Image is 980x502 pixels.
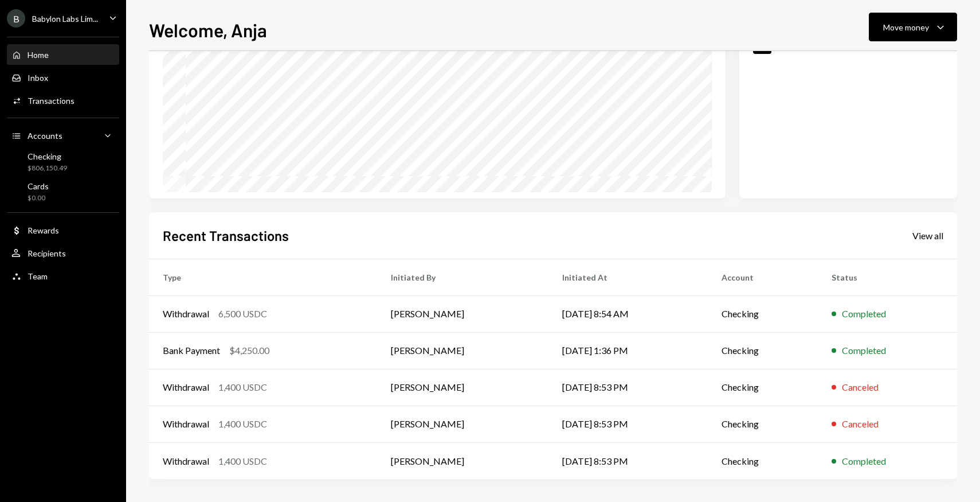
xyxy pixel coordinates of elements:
td: Checking [708,369,818,406]
div: 1,400 USDC [218,380,267,394]
th: Initiated By [377,259,548,295]
a: View all [912,229,943,242]
div: Home [28,50,49,60]
td: Checking [708,295,818,332]
td: [PERSON_NAME] [377,332,548,369]
th: Initiated At [548,259,708,295]
div: 6,500 USDC [218,307,267,321]
div: Inbox [28,73,48,83]
th: Type [149,259,377,295]
div: Recipients [28,248,66,258]
div: Completed [842,454,886,468]
div: Withdrawal [163,307,209,321]
div: B [7,9,25,28]
td: [DATE] 8:53 PM [548,406,708,442]
td: [DATE] 1:36 PM [548,332,708,369]
div: $4,250.00 [229,344,269,357]
td: [PERSON_NAME] [377,369,548,406]
a: Checking$806,150.49 [7,148,119,176]
a: Accounts [7,125,119,146]
div: Move money [883,21,929,33]
div: Transactions [28,96,75,106]
td: [DATE] 8:53 PM [548,442,708,479]
h2: Recent Transactions [163,226,289,245]
div: Completed [842,307,886,321]
div: Withdrawal [163,454,209,468]
a: Cards$0.00 [7,178,119,205]
div: Bank Payment [163,344,220,357]
div: Cards [28,181,49,191]
h1: Welcome, Anja [149,18,267,41]
a: Team [7,266,119,286]
th: Account [708,259,818,295]
td: [PERSON_NAME] [377,442,548,479]
td: Checking [708,406,818,442]
td: [DATE] 8:54 AM [548,295,708,332]
td: [DATE] 8:53 PM [548,369,708,406]
div: Team [28,271,48,281]
a: Home [7,44,119,65]
div: Rewards [28,225,59,235]
div: View all [912,230,943,242]
div: $0.00 [28,193,49,203]
td: [PERSON_NAME] [377,406,548,442]
div: 1,400 USDC [218,417,267,431]
th: Status [818,259,957,295]
div: Withdrawal [163,417,209,431]
a: Transactions [7,90,119,111]
a: Rewards [7,220,119,240]
div: Completed [842,344,886,357]
div: $806,150.49 [28,164,67,173]
a: Inbox [7,67,119,88]
div: 1,400 USDC [218,454,267,468]
td: [PERSON_NAME] [377,295,548,332]
div: Accounts [28,131,62,141]
div: Babylon Labs Lim... [32,14,98,24]
a: Recipients [7,243,119,263]
div: Canceled [842,417,879,431]
td: Checking [708,332,818,369]
td: Checking [708,442,818,479]
button: Move money [869,13,957,41]
div: Checking [28,151,67,161]
div: Withdrawal [163,380,209,394]
div: Canceled [842,380,879,394]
